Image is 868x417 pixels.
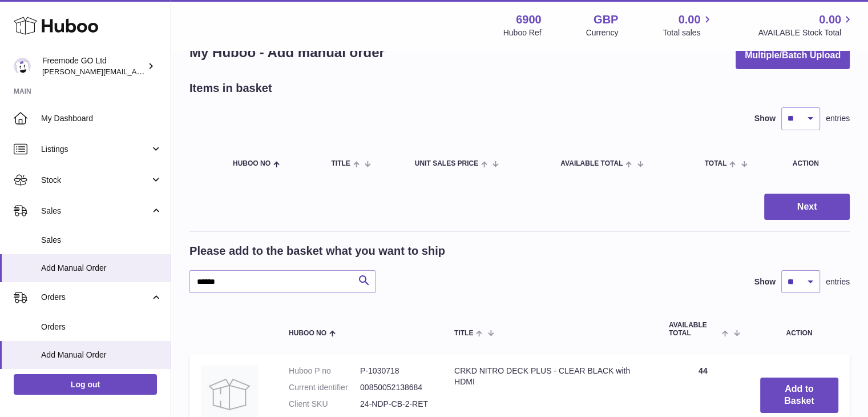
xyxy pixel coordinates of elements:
[41,113,162,124] span: My Dashboard
[736,42,850,69] button: Multiple/Batch Upload
[764,194,850,220] button: Next
[826,276,850,287] span: entries
[289,366,360,376] dt: Huboo P no
[586,27,619,38] div: Currency
[331,160,350,167] span: Title
[516,12,542,27] strong: 6900
[754,113,776,124] label: Show
[826,113,850,124] span: entries
[14,374,157,395] a: Log out
[360,382,431,393] dd: 00850052138684
[289,399,360,410] dt: Client SKU
[41,292,150,303] span: Orders
[41,263,162,274] span: Add Manual Order
[42,55,145,77] div: Freemode GO Ltd
[758,12,854,38] a: 0.00 AVAILABLE Stock Total
[41,322,162,332] span: Orders
[679,12,701,27] span: 0.00
[41,175,150,186] span: Stock
[289,382,360,393] dt: Current identifier
[760,378,838,413] button: Add to Basket
[14,58,31,75] img: lenka.smikniarova@gioteck.com
[819,12,841,27] span: 0.00
[705,160,727,167] span: Total
[503,27,542,38] div: Huboo Ref
[233,160,271,167] span: Huboo no
[663,27,713,38] span: Total sales
[749,310,850,348] th: Action
[793,160,838,167] div: Action
[42,67,229,76] span: [PERSON_NAME][EMAIL_ADDRESS][DOMAIN_NAME]
[758,27,854,38] span: AVAILABLE Stock Total
[41,350,162,360] span: Add Manual Order
[360,366,431,376] dd: P-1030718
[189,81,272,96] h2: Items in basket
[663,12,713,38] a: 0.00 Total sales
[669,322,720,336] span: AVAILABLE Total
[415,160,478,167] span: Unit Sales Price
[189,43,385,62] h1: My Huboo - Add manual order
[754,276,776,287] label: Show
[289,330,326,337] span: Huboo no
[594,12,618,27] strong: GBP
[360,399,431,410] dd: 24-NDP-CB-2-RET
[41,144,150,155] span: Listings
[41,235,162,246] span: Sales
[454,330,473,337] span: Title
[189,243,445,259] h2: Please add to the basket what you want to ship
[41,206,150,216] span: Sales
[560,160,623,167] span: AVAILABLE Total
